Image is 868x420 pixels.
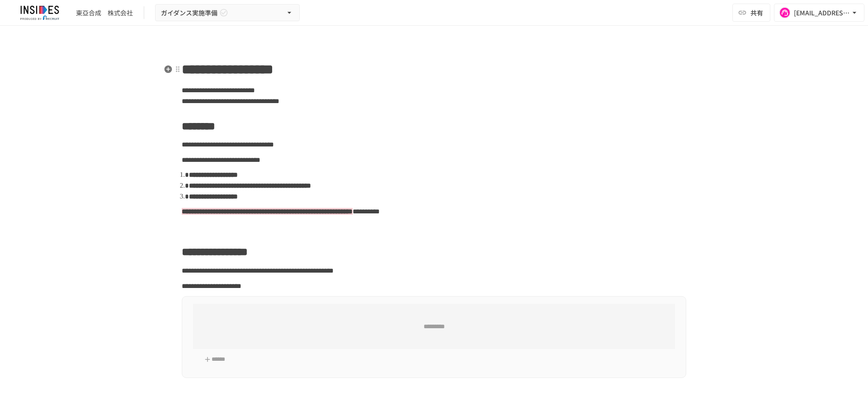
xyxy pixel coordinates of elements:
[155,4,300,22] button: ガイダンス実施準備
[161,7,217,19] span: ガイダンス実施準備
[774,4,864,22] button: [EMAIL_ADDRESS][DOMAIN_NAME]
[750,8,763,18] span: 共有
[76,8,133,18] div: 東亞合成 株式会社
[794,7,850,19] div: [EMAIL_ADDRESS][DOMAIN_NAME]
[11,5,69,20] img: JmGSPSkPjKwBq77AtHmwC7bJguQHJlCRQfAXtnx4WuV
[732,4,770,22] button: 共有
